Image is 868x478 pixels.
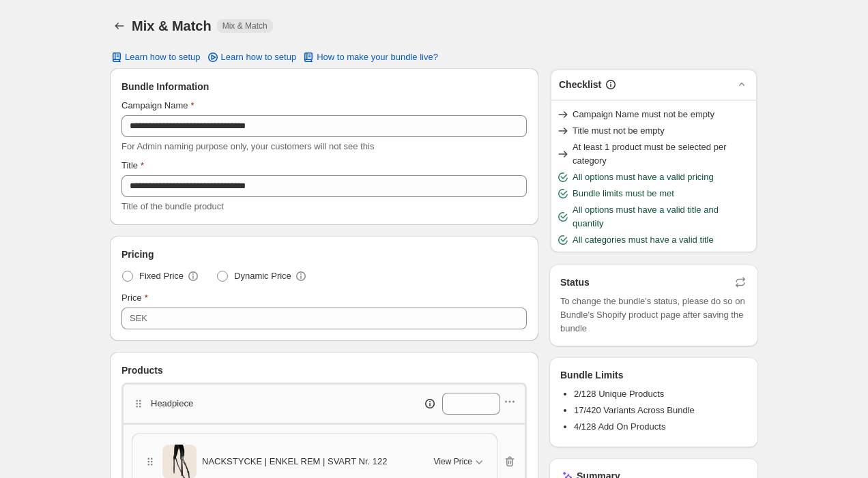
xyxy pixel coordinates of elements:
span: Learn how to setup [125,52,201,63]
label: Title [121,159,144,173]
h3: Checklist [559,78,601,91]
span: Learn how to setup [221,52,297,63]
span: Dynamic Price [234,269,291,283]
span: All categories must have a valid title [573,233,714,247]
button: Back [110,16,129,35]
span: Title must not be empty [573,124,665,138]
span: All options must have a valid title and quantity [573,203,751,230]
span: Bundle limits must be met [573,187,674,200]
h3: Status [560,275,590,289]
span: To change the bundle's status, please do so on Bundle's Shopify product page after saving the bundle [560,295,747,335]
h3: Bundle Limits [560,368,624,382]
span: 4/128 Add On Products [574,421,665,432]
span: Fixed Price [139,269,184,283]
span: View Price [434,456,472,467]
span: At least 1 product must be selected per category [573,140,751,168]
span: 2/128 Unique Products [574,389,664,399]
span: Mix & Match [222,20,267,31]
span: NACKSTYCKE | ENKEL REM | SVART Nr. 122 [202,455,387,468]
span: Bundle Information [121,80,209,93]
span: For Admin naming purpose only, your customers will not see this [121,141,374,151]
button: Learn how to setup [102,48,209,67]
span: How to make your bundle live? [317,52,438,63]
button: View Price [426,451,494,473]
a: Learn how to setup [198,48,305,67]
span: Title of the bundle product [121,201,224,211]
p: Headpiece [151,397,193,410]
span: 17/420 Variants Across Bundle [574,405,695,415]
span: Campaign Name must not be empty [573,108,714,121]
label: Price [121,291,148,305]
button: How to make your bundle live? [293,48,446,67]
span: Pricing [121,248,154,261]
div: SEK [130,312,147,325]
h1: Mix & Match [132,18,212,34]
label: Campaign Name [121,99,194,113]
span: All options must have a valid pricing [573,170,714,184]
span: Products [121,363,163,377]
